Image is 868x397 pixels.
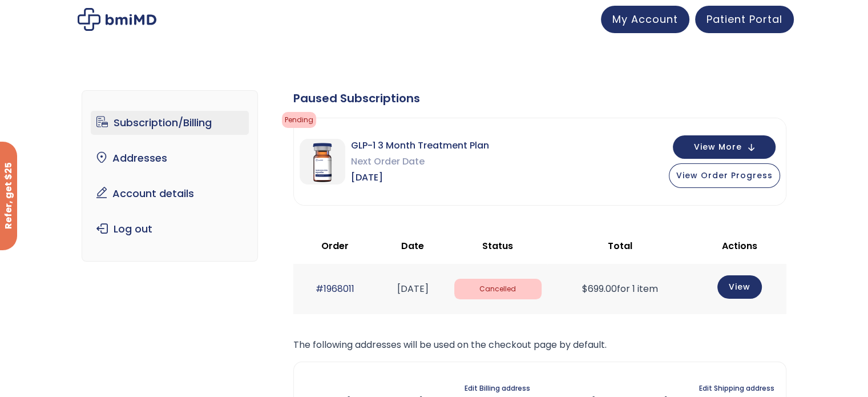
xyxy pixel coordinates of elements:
span: pending [282,112,316,128]
span: Cancelled [454,279,542,300]
button: View More [673,135,776,159]
span: 699.00 [582,282,617,295]
nav: Account pages [82,90,258,262]
a: Edit Billing address [465,380,530,396]
td: for 1 item [547,264,693,314]
span: Order [321,239,349,252]
span: [DATE] [351,170,489,186]
a: View [717,275,762,299]
span: My Account [612,12,678,26]
a: Account details [91,182,249,206]
a: Subscription/Billing [91,111,249,135]
span: View More [694,143,742,151]
img: My account [78,8,156,31]
button: View Order Progress [669,163,780,188]
a: #1968011 [316,282,354,295]
time: [DATE] [397,282,428,295]
a: My Account [601,6,689,33]
span: View Order Progress [676,170,773,181]
div: Paused Subscriptions [293,90,786,106]
span: Next Order Date [351,154,489,170]
span: GLP-1 3 Month Treatment Plan [351,138,489,154]
span: Date [401,239,424,252]
span: $ [582,282,588,295]
span: Total [608,239,632,252]
a: Patient Portal [695,6,794,33]
a: Log out [91,217,249,241]
a: Edit Shipping address [699,380,774,396]
p: The following addresses will be used on the checkout page by default. [293,337,786,353]
span: Patient Portal [706,12,782,26]
span: Actions [722,239,757,252]
img: GLP-1 3 Month Treatment Plan [300,139,345,185]
span: Status [482,239,513,252]
a: Addresses [91,146,249,170]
